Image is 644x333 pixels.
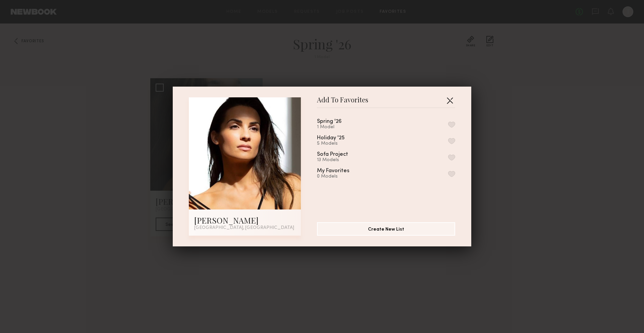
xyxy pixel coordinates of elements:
div: [PERSON_NAME] [194,215,296,226]
div: 0 Models [317,174,366,179]
button: Close [444,95,455,106]
div: Spring '26 [317,119,341,125]
div: Sofa Project [317,152,348,157]
div: 13 Models [317,157,364,163]
button: Create New List [317,222,455,236]
div: 1 Model [317,125,358,130]
div: 5 Models [317,141,361,146]
div: [GEOGRAPHIC_DATA], [GEOGRAPHIC_DATA] [194,226,296,230]
span: Add To Favorites [317,97,368,107]
div: My Favorites [317,168,350,174]
div: Holiday '25 [317,135,344,141]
